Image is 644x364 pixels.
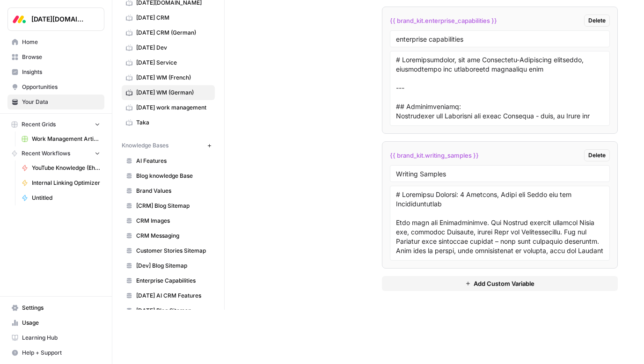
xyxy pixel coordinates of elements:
span: [DATE] Blog Sitemap [136,306,211,315]
a: Customer Stories Sitemap [122,243,215,258]
span: [DATE] WM (German) [136,88,211,97]
a: [DATE] CRM [122,10,215,25]
span: Internal Linking Optimizer [32,179,100,187]
span: Taka [136,118,211,127]
a: Untitled [17,190,104,205]
a: Home [7,35,104,50]
a: [DATE] Dev [122,40,215,55]
span: Settings [22,304,100,312]
button: Delete [584,149,610,161]
span: [DATE] Dev [136,44,211,52]
a: Settings [7,300,104,315]
span: Opportunities [22,83,100,91]
span: AI Features [136,157,211,165]
button: Recent Grids [7,117,104,131]
button: Workspace: Monday.com [7,7,104,31]
a: [DATE] Blog Sitemap [122,303,215,318]
span: Knowledge Bases [122,141,168,150]
span: {{ brand_kit.writing_samples }} [390,151,479,160]
span: [DATE] work management [136,103,211,112]
a: Taka [122,115,215,130]
span: Recent Workflows [22,149,70,158]
a: Opportunities [7,80,104,95]
a: Work Management Article Grid [17,131,104,146]
a: Blog knowledge Base [122,168,215,183]
button: Delete [584,15,610,27]
a: [CRM] Blog Sitemap [122,198,215,213]
span: [CRM] Blog Sitemap [136,202,211,210]
span: [Dev] Blog Sitemap [136,262,211,270]
span: Recent Grids [22,120,56,129]
span: {{ brand_kit.enterprise_capabilities }} [390,16,497,25]
a: [DATE] WM (German) [122,85,215,100]
a: [Dev] Blog Sitemap [122,258,215,273]
a: [DATE] AI CRM Features [122,288,215,303]
a: [DATE] CRM (German) [122,25,215,40]
span: [DATE] CRM [136,14,211,22]
a: CRM Images [122,213,215,228]
span: CRM Images [136,217,211,225]
span: YouTube Knowledge (Ehud) [32,164,100,172]
span: Delete [588,16,606,25]
span: [DATE] WM (French) [136,73,211,82]
a: Insights [7,65,104,80]
span: [DATE][DOMAIN_NAME] [31,15,88,24]
a: [DATE] WM (French) [122,70,215,85]
span: [DATE] Service [136,58,211,67]
span: CRM Messaging [136,232,211,240]
textarea: # Loremipsumdolor, sit ame Consectetu-Adipiscing elitseddo, eiusmodtempo inc utlaboreetd magnaali... [396,55,604,122]
a: AI Features [122,153,215,168]
span: [DATE] AI CRM Features [136,291,211,300]
span: Delete [588,151,606,160]
span: Add Custom Variable [474,279,534,288]
a: Internal Linking Optimizer [17,175,104,190]
button: Add Custom Variable [382,276,618,291]
span: Brand Values [136,187,211,195]
a: Enterprise Capabilities [122,273,215,288]
a: Your Data [7,95,104,109]
img: Monday.com Logo [11,11,28,28]
textarea: # Loremipsu Dolorsi: 4 Ametcons, Adipi eli Seddo eiu tem Incididuntutlab Etdo magn ali Enimadmini... [396,190,604,256]
span: [DATE] CRM (German) [136,29,211,37]
span: Blog knowledge Base [136,172,211,180]
button: Recent Workflows [7,146,104,160]
a: YouTube Knowledge (Ehud) [17,160,104,175]
span: Home [22,38,100,46]
span: Enterprise Capabilities [136,277,211,285]
input: Variable Name [396,35,604,43]
span: Work Management Article Grid [32,135,100,143]
a: Browse [7,50,104,65]
span: Customer Stories Sitemap [136,247,211,255]
a: CRM Messaging [122,228,215,243]
a: Brand Values [122,183,215,198]
span: Untitled [32,194,100,202]
a: [DATE] Service [122,55,215,70]
span: Your Data [22,98,100,106]
span: Browse [22,53,100,61]
input: Variable Name [396,169,604,178]
a: [DATE] work management [122,100,215,115]
span: Insights [22,68,100,76]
